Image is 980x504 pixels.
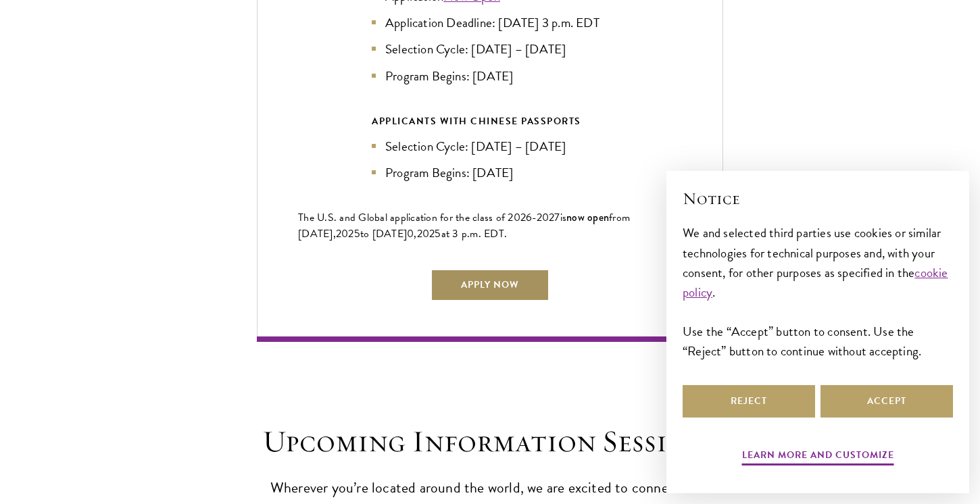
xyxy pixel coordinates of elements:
[683,263,948,302] a: cookie policy
[742,447,894,468] button: Learn more and customize
[372,163,608,182] li: Program Begins: [DATE]
[360,226,407,242] span: to [DATE]
[372,13,608,32] li: Application Deadline: [DATE] 3 p.m. EDT
[683,385,815,418] button: Reject
[431,269,549,301] a: Apply Now
[372,136,608,156] li: Selection Cycle: [DATE] – [DATE]
[298,209,526,226] span: The U.S. and Global application for the class of 202
[820,385,953,418] button: Accept
[354,226,360,242] span: 5
[526,209,532,226] span: 6
[372,66,608,86] li: Program Begins: [DATE]
[372,39,608,59] li: Selection Cycle: [DATE] – [DATE]
[435,226,441,242] span: 5
[441,226,508,242] span: at 3 p.m. EDT.
[298,209,630,242] span: from [DATE],
[417,226,435,242] span: 202
[683,223,953,360] div: We and selected third parties use cookies or similar technologies for technical purposes and, wit...
[560,209,567,226] span: is
[683,187,953,210] h2: Notice
[336,226,354,242] span: 202
[372,113,608,130] div: APPLICANTS WITH CHINESE PASSPORTS
[532,209,554,226] span: -202
[566,209,609,225] span: now open
[407,226,414,242] span: 0
[257,423,723,461] h2: Upcoming Information Sessions
[554,209,560,226] span: 7
[414,226,416,242] span: ,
